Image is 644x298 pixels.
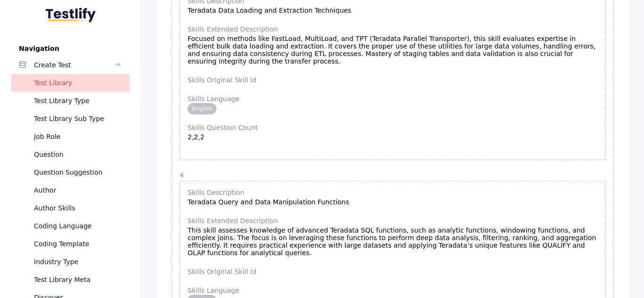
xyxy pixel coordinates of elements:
a: Industry Type [11,253,130,271]
div: Test Library Meta [34,274,122,285]
a: Coding Template [11,235,130,253]
label: 4 [180,171,606,179]
label: Navigation [11,45,130,52]
a: Author Skills [11,199,130,217]
a: Coding Language [11,217,130,235]
div: Author [34,185,122,196]
a: Question [11,145,130,163]
div: Question [34,149,122,160]
label: Skills Description [188,189,598,196]
a: Job Role [11,128,130,145]
div: Job Role [34,131,122,142]
div: Coding Template [34,238,122,250]
a: Question Suggestion [11,163,130,181]
div: Test Library Type [34,95,122,106]
section: Focused on methods like FastLoad, MultiLoad, and TPT (Teradata Parallel Transporter), this skill ... [188,25,598,65]
label: Skills Extended Description [188,217,598,225]
label: Skills Language [188,287,598,294]
div: Create Test [34,59,115,71]
img: Testlify - Backoffice [46,8,96,22]
section: 2,2,2 [188,124,598,141]
label: Skills Original Skill Id [188,268,598,275]
div: Test Library [34,77,122,89]
div: Author Skills [34,202,122,214]
label: Skills Extended Description [188,25,598,33]
section: Teradata Query and Data Manipulation Functions [188,189,598,206]
a: Test Library Type [11,92,130,110]
label: Skills Language [188,95,598,103]
a: Test Library Meta [11,271,130,289]
label: Skills Original Skill Id [188,76,598,84]
div: Question Suggestion [34,167,122,178]
label: Skills Question Count [188,124,598,131]
section: This skill assesses knowledge of advanced Teradata SQL functions, such as analytic functions, win... [188,217,598,257]
a: Test Library Sub Type [11,110,130,128]
div: Industry Type [34,256,122,267]
a: Test Library [11,74,130,92]
span: English [188,103,216,114]
div: Test Library Sub Type [34,113,122,124]
div: Coding Language [34,220,122,232]
a: Author [11,181,130,199]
